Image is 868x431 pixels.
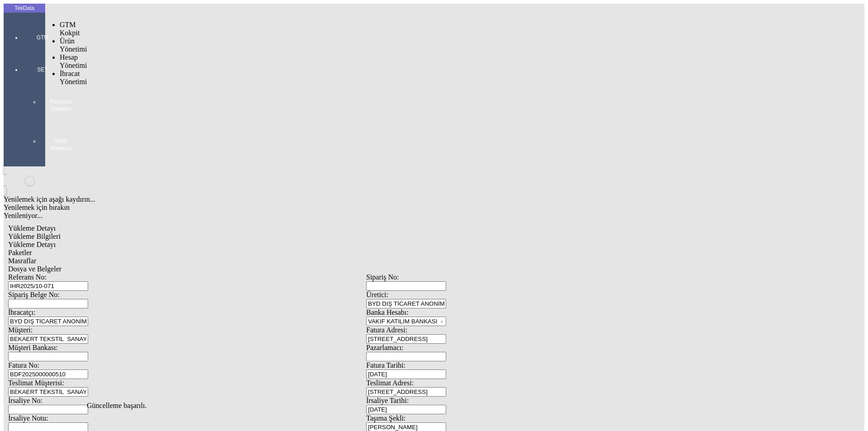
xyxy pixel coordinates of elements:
span: Sipariş Belge No: [8,291,60,298]
span: Fatura Tarihi: [366,361,406,369]
span: Müşteri Bankası: [8,344,58,351]
span: Banka Hesabı: [366,308,409,316]
span: Taşıma Şekli: [366,414,406,422]
span: Yükleme Detayı [8,224,56,232]
div: Güncelleme başarılı. [87,402,781,410]
span: Sipariş No: [366,273,399,281]
span: Fatura No: [8,361,39,369]
span: Üretici: [366,291,388,298]
span: Ürün Yönetimi [60,37,87,53]
span: İrsaliye Notu: [8,414,48,422]
span: İrsaliye Tarihi: [366,397,409,404]
span: Yükleme Detayı [8,241,56,248]
span: Pazarlamacı: [366,344,404,351]
span: İrsaliye No: [8,397,42,404]
span: Teslimat Adresi: [366,379,414,387]
div: Yenilemek için aşağı kaydırın... [4,195,729,204]
span: Müşteri: [8,326,33,334]
span: SET [29,66,56,73]
span: Fatura Adresi: [366,326,407,334]
span: Yükleme Bilgileri [8,232,61,240]
span: İhracatçı: [8,308,35,316]
span: Sabit Yönetimi [47,137,74,152]
span: Teslimat Müşterisi: [8,379,64,387]
span: Paketler [8,249,32,256]
div: TekData [4,5,45,12]
span: GTM Kokpit [60,21,80,37]
span: Dosya ve Belgeler [8,265,61,273]
div: Yenilemek için bırakın [4,204,729,212]
span: Hesap Yönetimi [60,53,87,69]
div: Yenileniyor... [4,212,729,220]
span: Masraflar [8,257,36,265]
span: İhracat Yönetimi [60,70,87,85]
span: Referans No: [8,273,47,281]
